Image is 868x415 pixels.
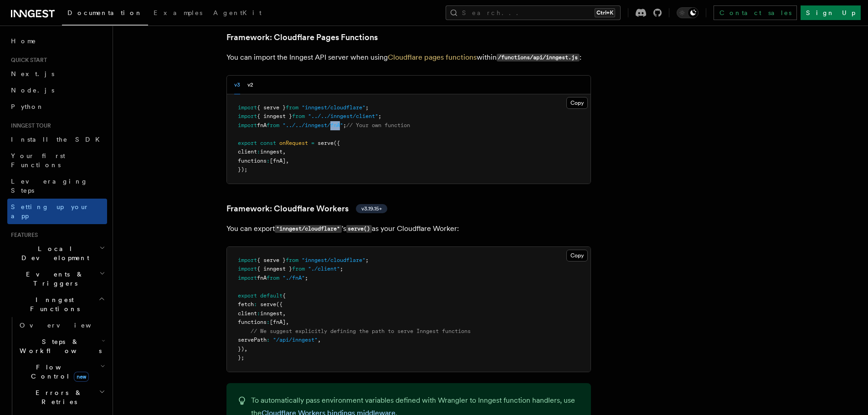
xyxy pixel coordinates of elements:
span: from [286,104,298,111]
span: { serve } [257,104,286,111]
span: : [257,149,260,155]
a: Framework: Cloudflare Pages Functions [226,31,378,44]
span: ; [378,113,381,119]
a: Install the SDK [7,131,107,148]
span: import [238,122,257,128]
button: v3 [234,76,240,94]
span: ({ [334,140,340,146]
span: { inngest } [257,113,292,119]
span: Flow Control [16,363,100,381]
span: = [311,140,314,146]
span: onRequest [279,140,308,146]
a: Documentation [62,3,148,26]
a: Sign Up [801,5,861,20]
span: import [238,275,257,281]
span: AgentKit [213,9,262,16]
span: Errors & Retries [16,388,99,406]
span: Quick start [7,56,47,64]
span: from [292,266,305,272]
span: "./fnA" [282,275,305,281]
span: // Your own function [346,122,410,128]
span: , [286,158,289,164]
span: ; [343,122,346,128]
span: "inngest/cloudflare" [302,104,365,111]
span: Examples [154,9,202,16]
span: client [238,149,257,155]
a: Setting up your app [7,199,107,224]
span: "../../inngest/client" [308,113,378,119]
button: Copy [566,97,588,109]
span: Python [11,103,44,110]
a: Framework: Cloudflare Workersv3.19.15+ [226,202,387,215]
span: , [282,310,286,317]
span: , [244,346,247,352]
span: export [238,140,257,146]
span: "/api/inngest" [273,337,318,343]
span: fnA [257,275,267,281]
span: import [238,104,257,111]
p: You can import the Inngest API server when using within : [226,51,591,64]
span: ({ [276,301,282,307]
span: : [267,319,270,325]
span: : [257,310,260,317]
kbd: Ctrl+K [595,8,615,17]
span: "../../inngest/fnA" [282,122,343,128]
a: Leveraging Steps [7,173,107,199]
span: client [238,310,257,317]
span: default [260,292,282,299]
span: Documentation [67,9,143,16]
button: Errors & Retries [16,384,107,410]
a: Next.js [7,66,107,82]
span: ; [305,275,308,281]
span: }; [238,354,244,361]
span: : [254,301,257,307]
span: }) [238,346,244,352]
button: Toggle dark mode [677,7,699,18]
span: import [238,257,257,263]
span: from [267,275,279,281]
span: v3.19.15+ [361,205,382,212]
a: AgentKit [208,3,267,25]
span: Node.js [11,87,54,94]
span: { serve } [257,257,286,263]
span: inngest [260,149,282,155]
span: Leveraging Steps [11,178,88,194]
span: }); [238,166,247,173]
span: Install the SDK [11,136,105,143]
span: "./client" [308,266,340,272]
a: Home [7,33,107,49]
span: functions [238,319,267,325]
span: ; [340,266,343,272]
span: [fnA] [270,158,286,164]
button: Local Development [7,241,107,266]
a: Cloudflare pages functions [388,53,477,61]
code: "inngest/cloudflare" [275,225,342,233]
span: Setting up your app [11,203,89,220]
span: new [74,372,89,382]
span: import [238,266,257,272]
span: , [318,337,321,343]
button: Events & Triggers [7,266,107,292]
a: Examples [148,3,208,25]
span: const [260,140,276,146]
span: from [286,257,298,263]
span: servePath [238,337,267,343]
span: Next.js [11,70,54,77]
code: serve() [346,225,372,233]
span: "inngest/cloudflare" [302,257,365,263]
button: Flow Controlnew [16,359,107,384]
span: // We suggest explicitly defining the path to serve Inngest functions [251,328,471,334]
span: Steps & Workflows [16,337,102,355]
button: Copy [566,250,588,261]
span: Inngest Functions [7,295,98,313]
a: Contact sales [714,5,797,20]
button: Search...Ctrl+K [446,5,621,20]
p: You can export 's as your Cloudflare Worker: [226,222,591,236]
span: , [286,319,289,325]
span: export [238,292,257,299]
span: inngest [260,310,282,317]
span: functions [238,158,267,164]
span: fnA [257,122,267,128]
span: from [267,122,279,128]
a: Overview [16,317,107,333]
